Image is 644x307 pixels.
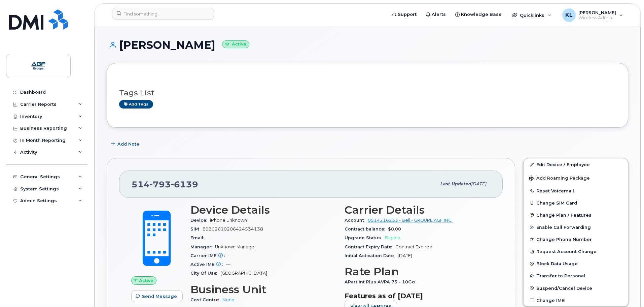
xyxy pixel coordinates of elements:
span: Account [345,218,368,223]
button: Reset Voicemail [524,185,628,197]
span: Active IMEI [190,262,226,267]
span: — [228,253,232,258]
span: Carrier IMEI [190,253,228,258]
span: Cost Centre [190,297,222,302]
span: Email [190,235,207,240]
span: Contract Expiry Date [345,244,395,249]
span: [DATE] [471,181,486,186]
h3: Business Unit [190,283,336,296]
button: Add Note [107,138,145,150]
a: 0514216233 - Bell - GROUPE AGF INC. [368,218,453,223]
span: Add Note [117,141,139,147]
button: Add Roaming Package [524,171,628,185]
h3: Carrier Details [345,204,491,216]
span: Unknown Manager [215,244,256,249]
span: [DATE] [398,253,412,258]
h3: Tags List [119,89,616,97]
span: Suspend/Cancel Device [536,285,592,290]
span: 89302610206424534138 [203,226,263,232]
span: Eligible [385,235,400,240]
button: Enable Call Forwarding [524,221,628,233]
span: Contract Expired [395,244,432,249]
span: Active [139,277,153,284]
button: Change SIM Card [524,197,628,209]
span: — [226,262,230,267]
span: $0.00 [388,226,401,232]
button: Suspend/Cancel Device [524,282,628,294]
span: Last updated [440,181,471,186]
span: 514 [132,179,198,189]
button: Request Account Change [524,245,628,257]
span: APart int Plus AVPA 75 - 10Go [345,279,419,284]
span: SIM [190,226,203,232]
span: Upgrade Status [345,235,385,240]
span: iPhone Unknown [210,218,247,223]
span: — [207,235,211,240]
span: [GEOGRAPHIC_DATA] [220,271,267,276]
span: 6139 [171,179,198,189]
span: Add Roaming Package [529,176,590,182]
a: Add tags [119,100,153,109]
a: Edit Device / Employee [524,158,628,171]
span: Initial Activation Date [345,253,398,258]
button: Change IMEI [524,294,628,306]
span: 793 [150,179,171,189]
button: Transfer to Personal [524,270,628,282]
button: Change Phone Number [524,233,628,245]
span: Change Plan / Features [536,212,592,217]
span: Enable Call Forwarding [536,225,591,230]
h3: Rate Plan [345,266,491,278]
span: Send Message [142,293,177,300]
span: Device [190,218,210,223]
span: Manager [190,244,215,249]
button: Block Data Usage [524,257,628,270]
small: Active [222,40,249,48]
button: Change Plan / Features [524,209,628,221]
a: None [222,297,235,302]
button: Send Message [131,290,183,302]
span: Contract balance [345,226,388,232]
h1: [PERSON_NAME] [107,39,628,51]
h3: Features as of [DATE] [345,292,491,300]
h3: Device Details [190,204,336,216]
span: City Of Use [190,271,220,276]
